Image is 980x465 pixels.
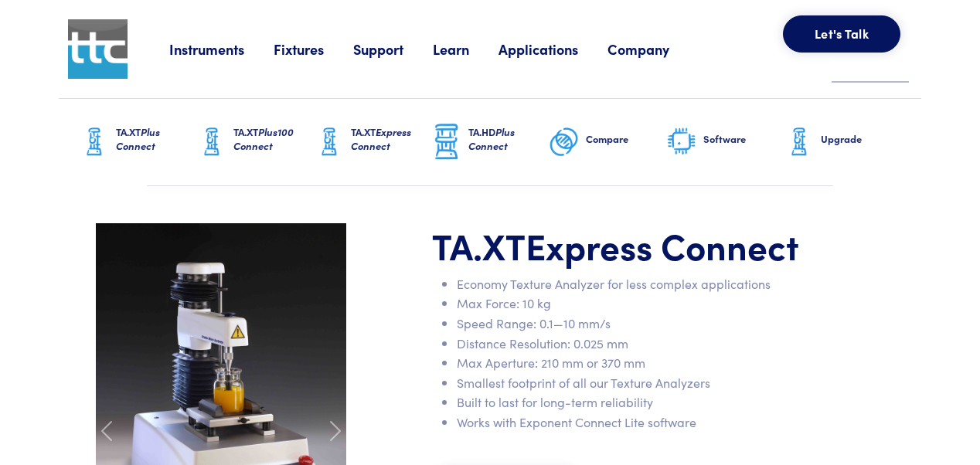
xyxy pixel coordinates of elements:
[314,99,431,185] a: TA.XTExpress Connect
[233,125,314,153] h6: TA.XT
[351,125,431,153] h6: TA.XT
[431,122,462,162] img: ta-hd-graphic.png
[457,334,817,354] li: Distance Resolution: 0.025 mm
[468,124,515,153] span: Plus Connect
[431,99,549,185] a: TA.HDPlus Connect
[784,123,815,161] img: ta-xt-graphic.png
[821,132,901,146] h6: Upgrade
[457,392,817,412] li: Built to last for long-term reliability
[79,99,196,185] a: TA.XTPlus Connect
[526,220,799,270] span: Express Connect
[666,126,697,158] img: software-graphic.png
[784,99,901,185] a: Upgrade
[666,99,784,185] a: Software
[314,123,345,161] img: ta-xt-graphic.png
[353,39,433,59] a: Support
[549,99,666,185] a: Compare
[549,123,580,161] img: compare-graphic.png
[457,373,817,393] li: Smallest footprint of all our Texture Analyzers
[499,39,607,59] a: Applications
[457,314,817,334] li: Speed Range: 0.1—10 mm/s
[457,294,817,314] li: Max Force: 10 kg
[169,39,274,59] a: Instruments
[351,124,411,153] span: Express Connect
[196,123,227,161] img: ta-xt-graphic.png
[468,125,549,153] h6: TA.HD
[116,125,196,153] h6: TA.XT
[274,39,353,59] a: Fixtures
[68,19,128,79] img: ttc_logo_1x1_v1.0.png
[457,353,817,373] li: Max Aperture: 210 mm or 370 mm
[433,39,499,59] a: Learn
[607,39,699,59] a: Company
[116,124,160,153] span: Plus Connect
[703,132,784,146] h6: Software
[783,15,900,53] button: Let's Talk
[79,123,110,161] img: ta-xt-graphic.png
[196,99,314,185] a: TA.XTPlus100 Connect
[586,132,666,146] h6: Compare
[432,223,817,268] h1: TA.XT
[457,274,817,294] li: Economy Texture Analyzer for less complex applications
[457,412,817,433] li: Works with Exponent Connect Lite software
[233,124,294,153] span: Plus100 Connect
